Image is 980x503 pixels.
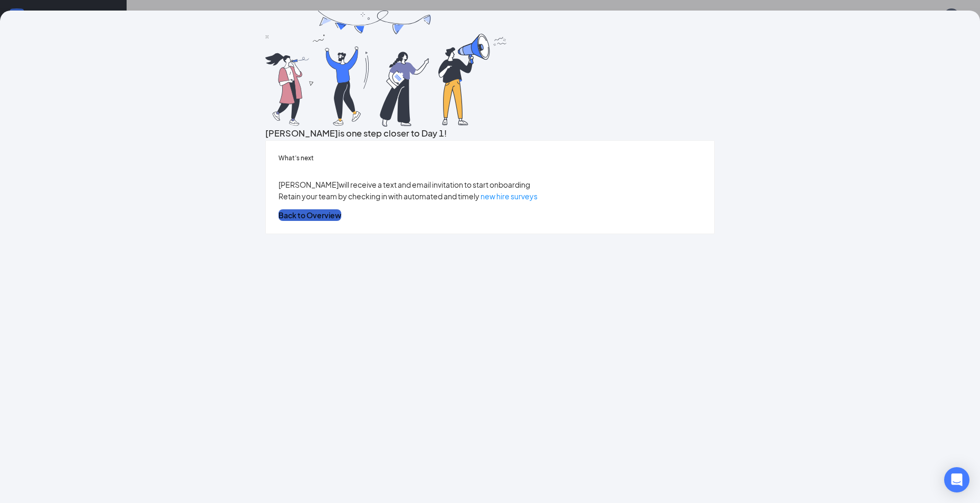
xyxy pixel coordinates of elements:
h5: What’s next [278,153,702,163]
a: new hire surveys [481,191,537,201]
p: [PERSON_NAME] will receive a text and email invitation to start onboarding [278,179,702,190]
img: you are all set [265,11,508,127]
button: Back to Overview [278,209,341,221]
p: Retain your team by checking in with automated and timely [278,190,702,202]
div: Open Intercom Messenger [944,467,969,492]
h3: [PERSON_NAME] is one step closer to Day 1! [265,127,715,140]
